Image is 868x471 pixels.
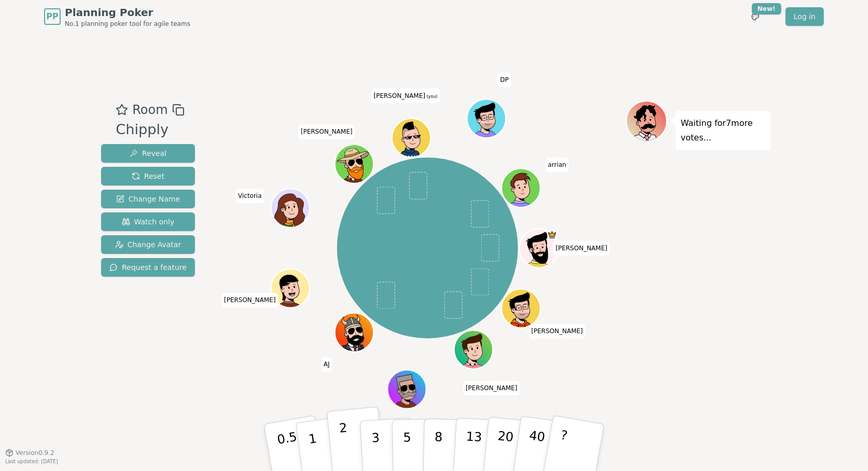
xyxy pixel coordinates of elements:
span: Last updated: [DATE] [5,459,58,464]
button: Click to change your avatar [394,119,430,155]
span: Change Name [116,194,180,204]
span: Click to change your name [235,189,264,203]
span: Reveal [130,148,166,159]
span: (you) [425,94,438,98]
span: Click to change your name [529,324,586,338]
div: Chipply [116,119,184,140]
button: Reset [101,167,195,185]
span: PP [46,10,58,23]
span: Watch only [122,217,175,227]
button: Change Avatar [101,235,195,254]
span: Click to change your name [545,158,569,172]
span: Click to change your name [371,88,440,103]
a: Log in [786,7,824,26]
button: New! [746,7,765,26]
a: PPPlanning PokerNo.1 planning poker tool for agile teams [44,5,190,28]
span: Planning Poker [65,5,190,20]
span: Version 0.9.2 [16,449,54,457]
span: Click to change your name [463,381,520,395]
button: Request a feature [101,258,195,277]
button: Add as favourite [116,101,128,119]
p: Waiting for 7 more votes... [681,116,766,145]
button: Watch only [101,212,195,231]
span: Change Avatar [115,239,181,250]
span: Reset [132,171,164,181]
div: New! [752,3,781,15]
span: Mike is the host [548,230,557,239]
span: Click to change your name [221,293,278,307]
span: Click to change your name [298,124,355,139]
span: Request a feature [109,262,187,273]
span: Click to change your name [498,73,511,87]
span: No.1 planning poker tool for agile teams [65,20,190,28]
span: Click to change your name [321,357,332,372]
button: Version0.9.2 [5,449,54,457]
span: Click to change your name [553,241,610,255]
button: Reveal [101,144,195,163]
button: Change Name [101,190,195,208]
span: Room [132,101,167,119]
